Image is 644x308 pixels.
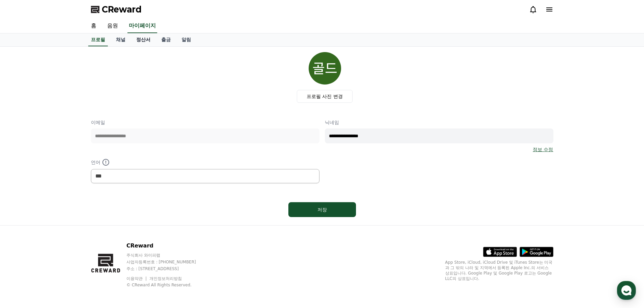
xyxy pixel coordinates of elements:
p: © CReward All Rights Reserved. [126,282,209,288]
a: 출금 [156,33,176,46]
a: 홈 [2,214,45,231]
p: 사업자등록번호 : [PHONE_NUMBER] [126,259,209,265]
button: 저장 [288,202,356,217]
a: 개인정보처리방침 [149,276,182,281]
a: 대화 [45,214,87,231]
p: App Store, iCloud, iCloud Drive 및 iTunes Store는 미국과 그 밖의 나라 및 지역에서 등록된 Apple Inc.의 서비스 상표입니다. Goo... [445,260,553,281]
p: 이메일 [91,119,319,126]
label: 프로필 사진 변경 [297,90,353,103]
a: 설정 [87,214,130,231]
p: 닉네임 [325,119,553,126]
a: 홈 [86,19,102,33]
a: CReward [91,4,142,15]
a: 음원 [102,19,123,33]
p: 주식회사 와이피랩 [126,253,209,258]
span: 홈 [21,224,25,230]
span: 설정 [104,224,113,230]
a: 알림 [176,33,196,46]
span: 대화 [62,225,70,230]
a: 마이페이지 [127,19,157,33]
img: profile_image [309,52,341,85]
span: CReward [102,4,142,15]
div: 저장 [302,206,342,213]
a: 이용약관 [126,276,148,281]
a: 정산서 [131,33,156,46]
a: 채널 [111,33,131,46]
p: 언어 [91,158,319,166]
a: 정보 수정 [533,146,553,153]
p: 주소 : [STREET_ADDRESS] [126,266,209,271]
a: 프로필 [88,33,108,46]
p: CReward [126,242,209,250]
